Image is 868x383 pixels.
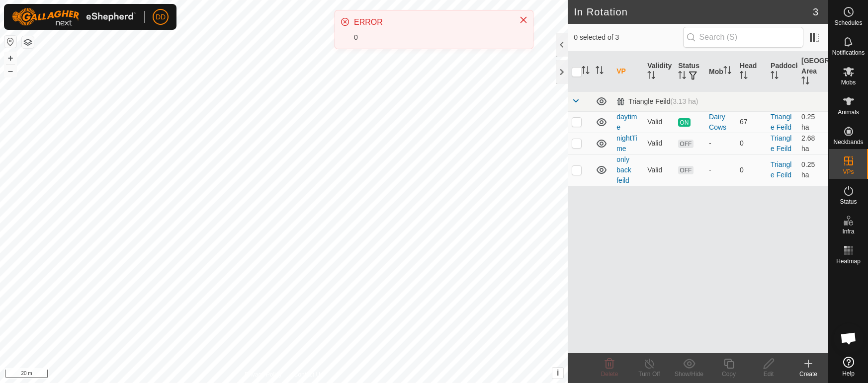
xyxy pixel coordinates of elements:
th: Paddock [767,52,797,92]
span: VPs [843,169,854,175]
td: Valid [643,154,674,186]
div: Edit [749,370,788,379]
th: Status [674,52,705,92]
button: Reset Map [4,36,16,48]
th: Head [736,52,767,92]
div: Show/Hide [669,370,709,379]
span: Animals [838,109,859,115]
th: VP [612,52,643,92]
th: Mob [705,52,736,92]
p-sorticon: Activate to sort [647,73,655,80]
div: 0 [354,32,509,43]
div: - [709,138,732,149]
p-sorticon: Activate to sort [801,78,809,86]
span: Mobs [841,79,856,85]
div: Turn Off [629,370,669,379]
button: Close [517,13,530,27]
td: 0.25 ha [797,111,828,133]
span: Status [840,199,857,205]
button: i [552,368,563,379]
div: Create [788,370,828,379]
a: daytime [616,113,637,131]
span: OFF [678,166,693,174]
p-sorticon: Activate to sort [771,73,779,80]
div: Triangle Feild [616,97,698,106]
td: 2.68 ha [797,133,828,154]
span: DD [156,12,166,22]
div: ERROR [354,16,509,28]
th: [GEOGRAPHIC_DATA] Area [797,52,828,92]
td: 67 [736,111,767,133]
td: 0 [736,133,767,154]
button: Map Layers [22,36,34,48]
a: Privacy Policy [245,370,282,379]
a: only back feild [616,155,631,184]
td: 0.25 ha [797,154,828,186]
a: nightTime [616,134,637,153]
a: Triangle Feild [771,113,791,131]
span: ON [678,118,690,127]
p-sorticon: Activate to sort [723,68,731,76]
th: Validity [643,52,674,92]
span: Heatmap [836,258,861,264]
span: Schedules [834,20,862,26]
span: Infra [842,229,854,234]
span: (3.13 ha) [671,97,698,105]
img: Gallagher Logo [12,8,136,26]
a: Contact Us [294,370,323,379]
a: Triangle Feild [771,134,791,153]
h2: In Rotation [574,6,813,18]
div: Dairy Cows [709,112,732,133]
span: Help [842,371,855,377]
td: Valid [643,111,674,133]
span: OFF [678,140,693,148]
p-sorticon: Activate to sort [582,68,590,76]
span: 0 selected of 3 [574,32,683,43]
span: i [557,369,559,377]
a: Open chat [834,323,864,353]
button: + [4,52,16,64]
p-sorticon: Activate to sort [678,73,686,80]
input: Search (S) [683,27,803,48]
p-sorticon: Activate to sort [740,73,748,80]
div: Copy [709,370,749,379]
td: 0 [736,154,767,186]
span: Delete [601,371,618,378]
a: Triangle Feild [771,160,791,179]
div: - [709,165,732,175]
a: Help [829,353,868,381]
span: Notifications [832,50,865,56]
td: Valid [643,133,674,154]
button: – [4,65,16,77]
span: 3 [813,4,818,19]
span: Neckbands [833,139,863,145]
p-sorticon: Activate to sort [596,68,604,76]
